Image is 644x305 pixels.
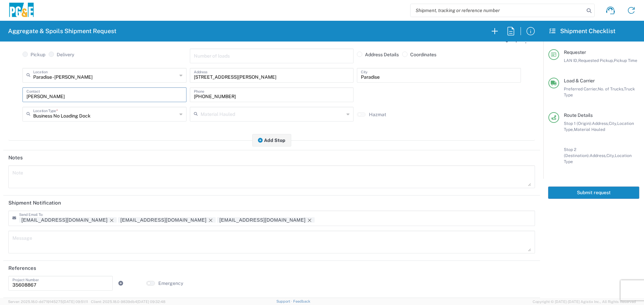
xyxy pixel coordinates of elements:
a: Support [276,299,293,303]
label: Coordinates [402,52,436,58]
span: Copyright © [DATE]-[DATE] Agistix Inc., All Rights Reserved [533,299,636,305]
h2: Aggregate & Spoils Shipment Request [8,27,116,35]
span: Requester [564,50,586,55]
button: Add Stop [252,134,291,146]
delete-icon: Remove tag [207,217,213,223]
delete-icon: Remove tag [306,217,312,223]
a: Feedback [293,299,310,303]
h2: Notes [8,154,23,161]
span: Pickup Time [614,58,637,63]
span: Stop 1 (Origin): [564,121,592,126]
span: No. of Trucks, [598,86,624,91]
h2: Shipment Notification [8,200,61,206]
a: Add Reference [116,279,125,288]
label: Address Details [357,52,399,58]
input: Shipment, tracking or reference number [411,4,584,17]
span: Client: 2025.18.0-9839db4 [91,300,165,304]
h2: Shipment Checklist [549,27,615,35]
img: pge [8,3,35,18]
button: Submit request [548,186,639,199]
label: Hazmat [369,111,386,118]
span: Preferred Carrier, [564,86,598,91]
div: skkj@pge.com [21,217,114,223]
label: Emergency [158,280,183,286]
div: GCSpoilsTruckRequest@pge.com [219,217,312,223]
span: Address, [590,153,606,158]
div: KMMX@pge.com [120,217,213,223]
div: GCSpoilsTruckRequest@pge.com [219,217,306,223]
span: [DATE] 09:32:48 [137,300,165,304]
delete-icon: Remove tag [108,217,114,223]
span: Stop 2 (Destination): [564,147,590,158]
div: skkj@pge.com [21,217,108,223]
span: City, [606,153,615,158]
h2: References [8,265,36,272]
span: Material Hauled [574,127,605,132]
span: Server: 2025.18.0-dd719145275 [8,300,88,304]
span: Requested Pickup, [578,58,614,63]
div: KMMX@pge.com [120,217,207,223]
span: City, [609,121,617,126]
span: Route Details [564,112,593,118]
span: Address, [592,121,609,126]
span: [DATE] 09:51:11 [63,300,88,304]
span: Load & Carrier [564,78,595,83]
span: LAN ID, [564,58,578,63]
